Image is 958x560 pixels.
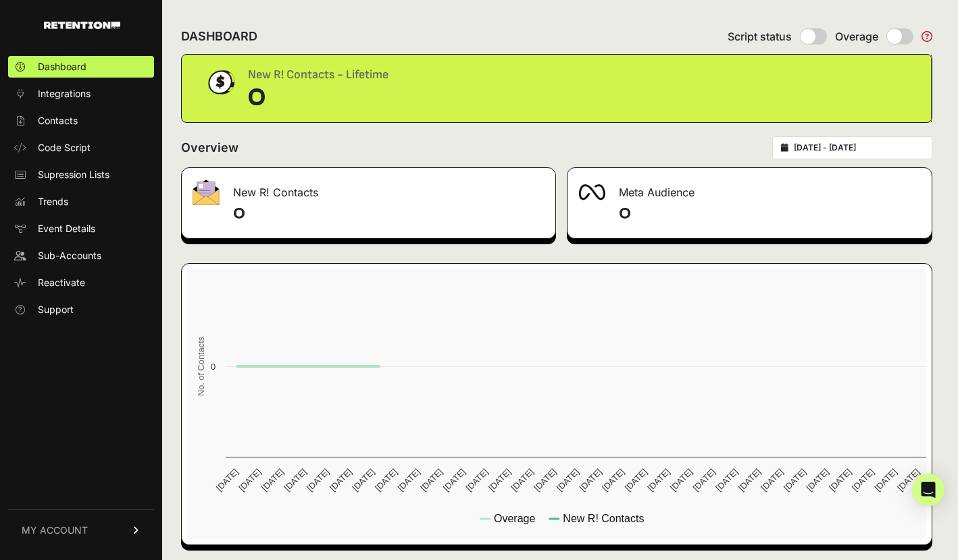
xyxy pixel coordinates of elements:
[805,467,831,493] text: [DATE]
[328,467,354,493] text: [DATE]
[850,467,876,493] text: [DATE]
[713,467,740,493] text: [DATE]
[373,467,399,493] text: [DATE]
[248,84,388,111] div: 0
[577,467,603,493] text: [DATE]
[8,272,154,293] a: Reactivate
[38,303,74,316] span: Support
[38,276,85,289] span: Reactivate
[463,467,490,493] text: [DATE]
[38,195,68,208] span: Trends
[38,60,86,74] span: Dashboard
[532,467,558,493] text: [DATE]
[835,28,878,45] span: Overage
[486,467,513,493] text: [DATE]
[38,114,78,128] span: Contacts
[259,467,286,493] text: [DATE]
[759,467,785,493] text: [DATE]
[248,65,388,84] div: New R! Contacts - Lifetime
[8,245,154,267] a: Sub-Accounts
[600,467,626,493] text: [DATE]
[555,467,581,493] text: [DATE]
[38,141,91,155] span: Code Script
[691,467,717,493] text: [DATE]
[305,467,331,493] text: [DATE]
[728,28,792,45] span: Script status
[181,138,238,157] h2: Overview
[8,110,154,132] a: Contacts
[8,56,154,78] a: Dashboard
[8,299,154,320] a: Support
[827,467,853,493] text: [DATE]
[38,249,101,262] span: Sub-Accounts
[44,22,120,29] img: Retention.com
[509,467,536,493] text: [DATE]
[563,513,644,524] text: New R! Contacts
[211,362,216,372] text: 0
[214,467,241,493] text: [DATE]
[8,83,154,105] a: Integrations
[233,203,545,225] h4: 0
[568,168,932,208] div: Meta Audience
[196,337,206,396] text: No. of Contacts
[782,467,808,493] text: [DATE]
[8,218,154,240] a: Event Details
[872,467,899,493] text: [DATE]
[895,467,922,493] text: [DATE]
[38,168,109,181] span: Supression Lists
[623,467,649,493] text: [DATE]
[8,509,154,551] a: MY ACCOUNT
[441,467,468,493] text: [DATE]
[236,467,263,493] text: [DATE]
[181,27,257,46] h2: DASHBOARD
[38,87,91,101] span: Integrations
[8,164,154,186] a: Supression Lists
[578,184,605,200] img: fa-meta-2f981b61bb99beabf952f7030308934f19ce035c18b003e963880cc3fabeebb7.png
[193,179,220,205] img: fa-envelope-19ae18322b30453b285274b1b8af3d052b27d846a4fbe8435d1a52b978f639a2.png
[8,191,154,213] a: Trends
[418,467,445,493] text: [DATE]
[668,467,695,493] text: [DATE]
[396,467,422,493] text: [DATE]
[282,467,308,493] text: [DATE]
[619,203,921,225] h4: 0
[182,168,555,208] div: New R! Contacts
[494,513,535,524] text: Overage
[736,467,763,493] text: [DATE]
[645,467,672,493] text: [DATE]
[350,467,376,493] text: [DATE]
[203,65,237,99] img: dollar-coin-05c43ed7efb7bc0c12610022525b4bbbb207c7efeef5aecc26f025e68dcafac9.png
[38,222,95,235] span: Event Details
[8,137,154,159] a: Code Script
[912,474,944,506] div: Open Intercom Messenger
[22,524,88,537] span: MY ACCOUNT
